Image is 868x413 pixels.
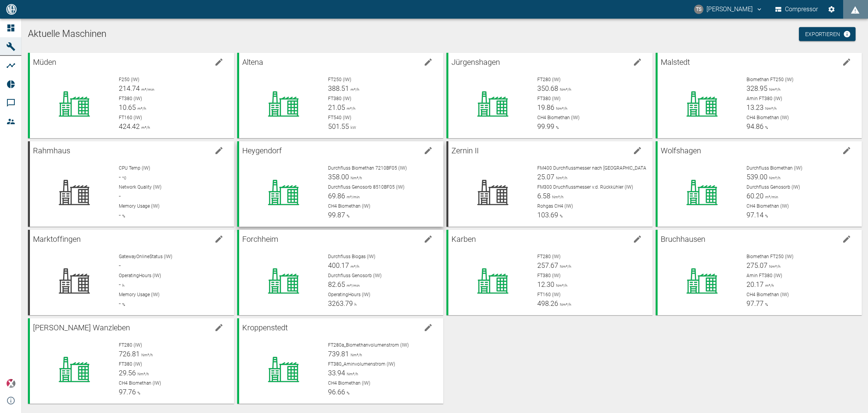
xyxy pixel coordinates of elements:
[558,214,562,218] span: %
[328,192,345,200] span: 69.86
[746,261,767,269] span: 275.07
[237,230,443,315] a: Forchheimedit machineDurchfluss Biogas (IW)400.17m³/hDurchfluss Genosorb (IW)82.65m³/minOperating...
[242,57,263,67] span: Altena
[140,87,155,92] span: m³/min
[554,283,567,288] span: Nm³/h
[119,292,160,297] span: Memory Usage (IW)
[345,283,360,288] span: m³/min
[764,283,774,288] span: m³/h
[328,261,349,269] span: 400.17
[764,106,776,111] span: Nm³/h
[119,173,121,181] span: -
[694,5,703,14] div: TS
[349,125,356,130] span: kW
[28,318,234,404] a: [PERSON_NAME] Wanzlebenedit machineFT280 (IW)726.81Nm³/hFT380 (IW)29.56Nm³/hCH4 Biomethan (IW)97.76%
[140,353,153,357] span: Nm³/h
[693,2,764,16] button: timo.streitbuerger@arcanum-energy.de
[537,184,633,190] span: FM300 Druchflussmesser v.d. Rückkühler (IW)
[746,299,764,307] span: 97.77
[746,203,789,209] span: CH4 Biomethan (IW)
[119,361,142,367] span: FT380 (IW)
[119,299,121,307] span: -
[746,292,789,297] span: CH4 Biomethan (IW)
[136,372,149,376] span: Nm³/h
[121,283,124,288] span: h
[537,103,554,111] span: 19.86
[558,302,571,307] span: Nm³/h
[119,122,140,130] span: 424.42
[28,230,234,315] a: Marktoffingenedit machineGatewayOnlineStatus (IW)-OperatingHours (IW)-hMemory Usage (IW)-%
[537,96,561,101] span: FT380 (IW)
[420,143,436,158] button: edit machine
[746,211,764,219] span: 97.14
[630,231,645,247] button: edit machine
[420,231,436,247] button: edit machine
[451,234,476,244] span: Karben
[746,280,764,288] span: 20.17
[242,146,282,155] span: Heygendorf
[550,195,563,199] span: Nm³/h
[839,54,854,70] button: edit machine
[353,302,356,307] span: h
[767,264,780,269] span: Nm³/h
[764,125,768,130] span: %
[746,77,793,82] span: Biomethan FT250 (IW)
[537,84,558,92] span: 350.68
[121,214,125,218] span: %
[119,184,161,190] span: Network Quality (IW)
[630,143,645,158] button: edit machine
[28,53,234,138] a: Müdenedit machineF250 (IW)214.74m³/minFT380 (IW)10.65m³/hFT160 (IW)424.42m³/h
[328,165,407,171] span: Durchfluss Biomethan 7210BF05 (IW)
[537,203,573,209] span: Rohgas CH4 (IW)
[537,280,554,288] span: 12.30
[119,380,161,386] span: CH4 Biomethan (IW)
[746,84,767,92] span: 328.95
[328,388,345,396] span: 96.66
[825,2,838,16] button: Einstellungen
[345,106,355,111] span: m³/h
[746,254,793,259] span: Biomethan FT250 (IW)
[136,106,146,111] span: m³/h
[328,361,395,367] span: FT380_Aminvolumenstrom (IW)
[843,30,851,38] svg: Jetzt mit HF Export
[328,280,345,288] span: 82.65
[328,203,370,209] span: CH4 Biomethan (IW)
[121,176,127,180] span: °C
[237,141,443,227] a: Heygendorfedit machineDurchfluss Biomethan 7210BF05 (IW)358.00Nm³/hDurchfluss Genosorb 8510BF05 (...
[119,388,136,396] span: 97.76
[746,122,764,130] span: 94.86
[537,273,561,278] span: FT380 (IW)
[211,320,227,335] button: edit machine
[119,84,140,92] span: 214.74
[746,173,767,181] span: 539.00
[537,115,580,120] span: CH4 Biomethan (IW)
[558,264,571,269] span: Nm³/h
[420,320,436,335] button: edit machine
[746,165,802,171] span: Durchfluss Biomethan (IW)
[328,103,345,111] span: 21.05
[420,54,436,70] button: edit machine
[211,54,227,70] button: edit machine
[121,302,125,307] span: %
[119,165,150,171] span: CPU Temp (IW)
[764,195,778,199] span: m³/min
[119,211,121,219] span: -
[119,280,121,288] span: -
[451,57,500,67] span: Jürgenshagen
[328,342,409,348] span: FT280a_Biomethanvolumenstrom (IW)
[140,125,150,130] span: m³/h
[764,214,768,218] span: %
[33,234,81,244] span: Marktoffingen
[328,292,370,297] span: OperatingHours (IW)
[345,214,349,218] span: %
[242,234,278,244] span: Forchheim
[6,379,16,388] img: Xplore Logo
[349,176,362,180] span: Nm³/h
[328,369,345,377] span: 33.94
[661,146,701,155] span: Wolfshagen
[630,54,645,70] button: edit machine
[656,230,862,315] a: Bruchhausenedit machineBiomethan FT250 (IW)275.07Nm³/hAmin FT380 (IW)20.17m³/hCH4 Biomethan (IW)9...
[746,273,782,278] span: Amin FT380 (IW)
[328,84,349,92] span: 388.51
[349,353,362,357] span: Nm³/h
